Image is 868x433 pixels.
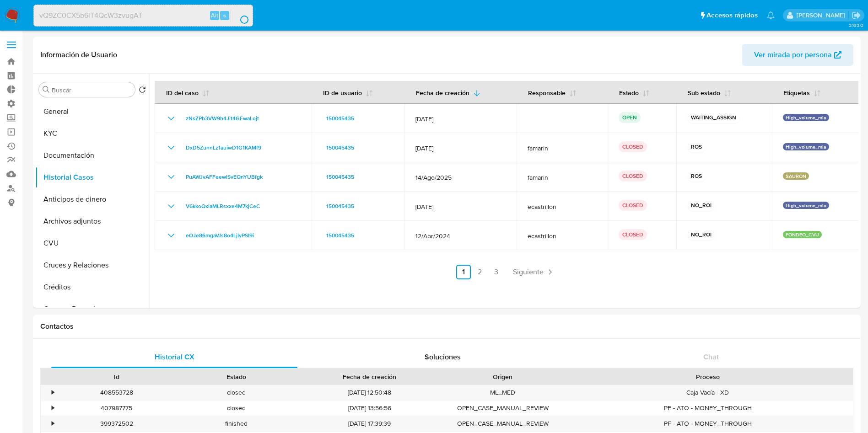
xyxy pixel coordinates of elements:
[563,385,853,400] div: Caja Vacía - XD
[177,385,297,400] div: closed
[211,11,218,20] span: Alt
[63,372,170,381] div: Id
[425,352,461,362] span: Soluciones
[57,385,177,400] div: 408553728
[40,50,117,59] h1: Información de Usuario
[177,416,297,431] div: finished
[34,10,253,21] input: Buscar usuario o caso...
[35,123,150,144] button: KYC
[742,44,853,66] button: Ver mirada por persona
[767,11,775,19] a: Notificaciones
[797,11,848,20] p: gustavo.deseta@mercadolibre.com
[35,144,150,166] button: Documentación
[57,401,177,416] div: 407987775
[35,188,150,210] button: Anticipos de dinero
[35,232,150,254] button: CVU
[35,166,150,188] button: Historial Casos
[35,254,150,276] button: Cruces y Relaciones
[52,404,54,412] div: •
[52,388,54,397] div: •
[443,401,563,416] div: OPEN_CASE_MANUAL_REVIEW
[449,372,556,381] div: Origen
[297,385,443,400] div: [DATE] 12:50:48
[183,372,290,381] div: Estado
[563,416,853,431] div: PF - ATO - MONEY_THROUGH
[223,11,226,20] span: s
[303,372,437,381] div: Fecha de creación
[297,416,443,431] div: [DATE] 17:39:39
[35,210,150,232] button: Archivos adjuntos
[43,86,50,93] button: Buscar
[52,86,131,94] input: Buscar
[703,352,719,362] span: Chat
[57,416,177,431] div: 399372502
[40,322,853,331] h1: Contactos
[52,419,54,428] div: •
[563,401,853,416] div: PF - ATO - MONEY_THROUGH
[297,401,443,416] div: [DATE] 13:56:56
[569,372,846,381] div: Proceso
[139,86,146,96] button: Volver al orden por defecto
[155,352,194,362] span: Historial CX
[754,44,832,66] span: Ver mirada por persona
[706,11,758,20] span: Accesos rápidos
[35,276,150,298] button: Créditos
[35,298,150,320] button: Cuentas Bancarias
[231,9,249,22] button: search-icon
[35,101,150,123] button: General
[443,385,563,400] div: ML_MED
[852,11,861,20] a: Salir
[443,416,563,431] div: OPEN_CASE_MANUAL_REVIEW
[177,401,297,416] div: closed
